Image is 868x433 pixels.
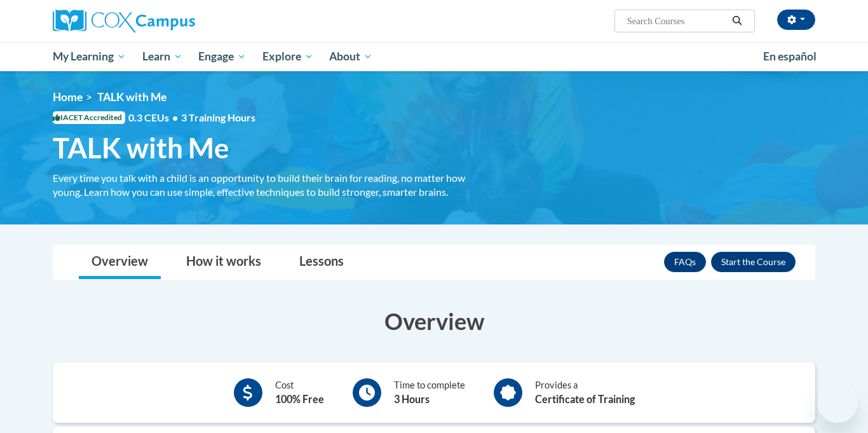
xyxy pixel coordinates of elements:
[181,111,255,123] span: 3 Training Hours
[53,90,83,104] a: Home
[777,10,815,30] button: Account Settings
[275,393,324,405] b: 100% Free
[53,305,815,337] h3: Overview
[626,13,728,29] input: Search Courses
[172,111,178,123] span: •
[190,42,254,71] a: Engage
[79,245,161,279] a: Overview
[97,90,166,104] span: TALK with Me
[173,245,274,279] a: How it works
[394,393,430,405] b: 3 Hours
[763,50,817,63] span: En español
[535,378,635,407] div: Provides a
[53,111,125,124] span: IACET Accredited
[275,378,324,407] div: Cost
[329,49,372,64] span: About
[128,111,255,125] span: 0.3 CEUs
[394,378,465,407] div: Time to complete
[53,10,294,32] a: Cox Campus
[53,131,229,165] span: TALK with Me
[755,43,825,70] a: En español
[53,171,491,199] div: Every time you talk with a child is an opportunity to build their brain for reading, no matter ho...
[728,13,747,29] button: Search
[254,42,322,71] a: Explore
[287,245,356,279] a: Lessons
[53,49,126,64] span: My Learning
[535,393,635,405] b: Certificate of Training
[142,49,182,64] span: Learn
[322,42,381,71] a: About
[664,252,706,272] a: FAQs
[817,382,858,423] iframe: Button to launch messaging window
[53,10,195,32] img: Cox Campus
[198,49,246,64] span: Engage
[134,42,191,71] a: Learn
[34,42,834,71] div: Main menu
[711,252,796,272] button: Enroll
[44,42,134,71] a: My Learning
[262,49,313,64] span: Explore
